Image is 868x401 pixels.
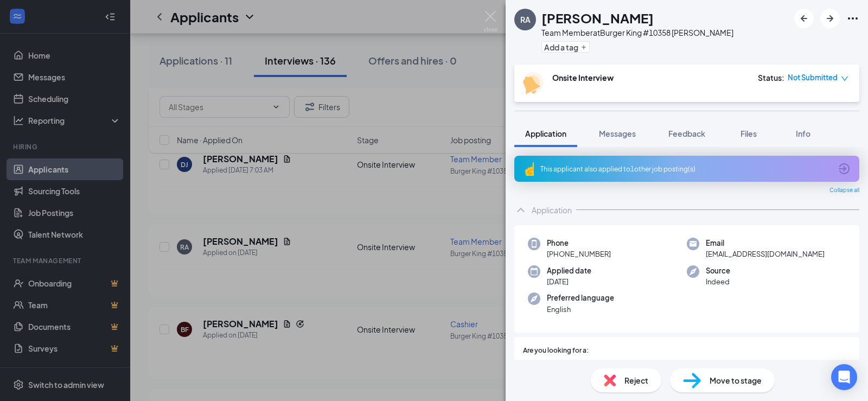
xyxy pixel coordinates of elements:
[532,205,572,215] div: Application
[547,265,591,276] span: Applied date
[547,249,611,259] span: [PHONE_NUMBER]
[547,276,591,287] span: [DATE]
[846,12,859,25] svg: Ellipses
[580,44,587,50] svg: Plus
[710,374,762,386] span: Move to stage
[796,129,810,138] span: Info
[541,41,590,53] button: PlusAdd a tag
[624,374,648,386] span: Reject
[541,27,733,38] div: Team Member at Burger King #10358 [PERSON_NAME]
[552,73,614,82] b: Onsite Interview
[547,292,614,303] span: Preferred language
[824,12,837,25] svg: ArrowRight
[668,129,705,138] span: Feedback
[514,203,527,217] svg: ChevronUp
[599,129,636,138] span: Messages
[758,72,784,83] div: Status :
[706,276,730,287] span: Indeed
[520,14,531,25] div: RA
[525,129,566,138] span: Application
[706,238,825,249] span: Email
[841,75,848,82] span: down
[794,9,814,28] button: ArrowLeftNew
[797,12,810,25] svg: ArrowLeftNew
[829,186,859,195] span: Collapse all
[706,249,825,259] span: [EMAIL_ADDRESS][DOMAIN_NAME]
[541,9,654,27] h1: [PERSON_NAME]
[788,72,838,83] span: Not Submitted
[820,9,840,28] button: ArrowRight
[838,162,851,175] svg: ArrowCircle
[540,164,831,174] div: This applicant also applied to 1 other job posting(s)
[547,304,614,315] span: English
[741,129,757,138] span: Files
[547,238,611,249] span: Phone
[831,364,857,390] div: Open Intercom Messenger
[706,265,730,276] span: Source
[523,346,589,356] span: Are you looking for a:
